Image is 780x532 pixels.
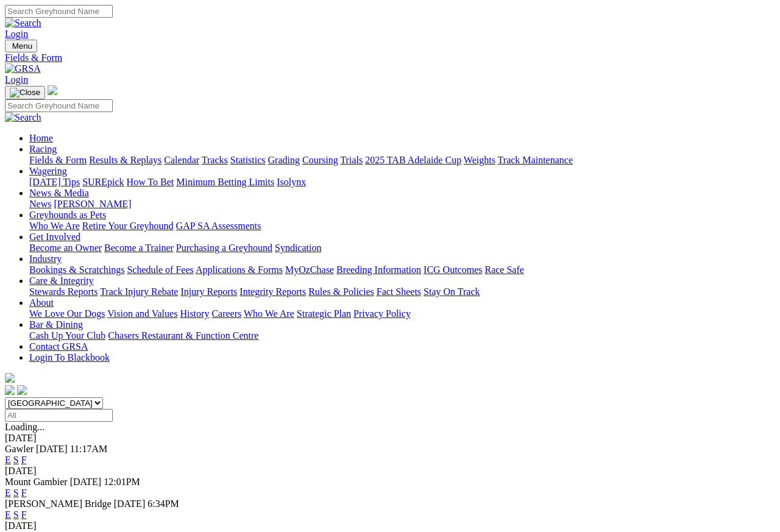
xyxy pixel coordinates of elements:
[29,166,67,176] a: Wagering
[82,177,124,187] a: SUREpick
[5,18,41,29] img: Search
[211,308,241,319] a: Careers
[5,112,41,123] img: Search
[5,444,34,454] span: Gawler
[127,177,174,187] a: How To Bet
[29,221,775,232] div: Greyhounds as Pets
[29,199,775,210] div: News & Media
[48,85,57,95] img: logo-grsa-white.png
[29,155,775,166] div: Racing
[29,319,83,330] a: Bar & Dining
[180,308,209,319] a: History
[5,385,15,395] img: facebook.svg
[5,5,113,18] input: Search
[29,243,775,254] div: Get Involved
[5,99,113,112] input: Search
[29,232,80,242] a: Get Involved
[70,444,108,454] span: 11:17AM
[176,177,274,187] a: Minimum Betting Limits
[5,52,775,63] a: Fields & Form
[70,477,102,487] span: [DATE]
[230,155,266,165] a: Statistics
[239,286,306,297] a: Integrity Reports
[5,74,28,85] a: Login
[5,498,112,509] span: [PERSON_NAME] Bridge
[5,373,15,383] img: logo-grsa-white.png
[54,199,131,209] a: [PERSON_NAME]
[202,155,228,165] a: Tracks
[275,243,321,253] a: Syndication
[29,177,775,188] div: Wagering
[5,86,45,99] button: Toggle navigation
[424,264,482,275] a: ICG Outcomes
[5,520,775,531] div: [DATE]
[5,455,11,465] a: E
[5,422,44,432] span: Loading...
[82,221,174,231] a: Retire Your Greyhound
[89,155,161,165] a: Results & Replays
[5,509,11,520] a: E
[104,477,140,487] span: 12:01PM
[244,308,294,319] a: Who We Are
[5,63,41,74] img: GRSA
[377,286,421,297] a: Fact Sheets
[340,155,363,165] a: Trials
[29,177,80,187] a: [DATE] Tips
[29,341,88,352] a: Contact GRSA
[147,498,179,509] span: 6:34PM
[5,409,113,422] input: Select date
[484,264,523,275] a: Race Safe
[196,264,283,275] a: Applications & Forms
[17,385,27,395] img: twitter.svg
[29,352,110,363] a: Login To Blackbook
[176,221,261,231] a: GAP SA Assessments
[5,29,28,39] a: Login
[29,286,775,297] div: Care & Integrity
[21,509,27,520] a: F
[29,254,62,264] a: Industry
[127,264,193,275] a: Schedule of Fees
[114,498,146,509] span: [DATE]
[29,308,105,319] a: We Love Our Dogs
[5,466,775,477] div: [DATE]
[29,243,102,253] a: Become an Owner
[29,330,775,341] div: Bar & Dining
[29,286,97,297] a: Stewards Reports
[29,275,94,286] a: Care & Integrity
[29,264,775,275] div: Industry
[180,286,237,297] a: Injury Reports
[10,88,40,98] img: Close
[308,286,374,297] a: Rules & Policies
[353,308,411,319] a: Privacy Policy
[29,133,53,143] a: Home
[21,488,27,498] a: F
[5,40,37,52] button: Toggle navigation
[29,144,57,154] a: Racing
[29,188,89,198] a: News & Media
[13,509,19,520] a: S
[21,455,27,465] a: F
[13,455,19,465] a: S
[164,155,199,165] a: Calendar
[176,243,272,253] a: Purchasing a Greyhound
[365,155,461,165] a: 2025 TAB Adelaide Cup
[107,308,177,319] a: Vision and Values
[104,243,174,253] a: Become a Trainer
[302,155,338,165] a: Coursing
[29,155,87,165] a: Fields & Form
[277,177,306,187] a: Isolynx
[29,308,775,319] div: About
[100,286,178,297] a: Track Injury Rebate
[336,264,421,275] a: Breeding Information
[29,330,105,341] a: Cash Up Your Club
[285,264,334,275] a: MyOzChase
[424,286,480,297] a: Stay On Track
[268,155,300,165] a: Grading
[29,199,51,209] a: News
[5,488,11,498] a: E
[297,308,351,319] a: Strategic Plan
[29,210,106,220] a: Greyhounds as Pets
[29,297,54,308] a: About
[29,221,80,231] a: Who We Are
